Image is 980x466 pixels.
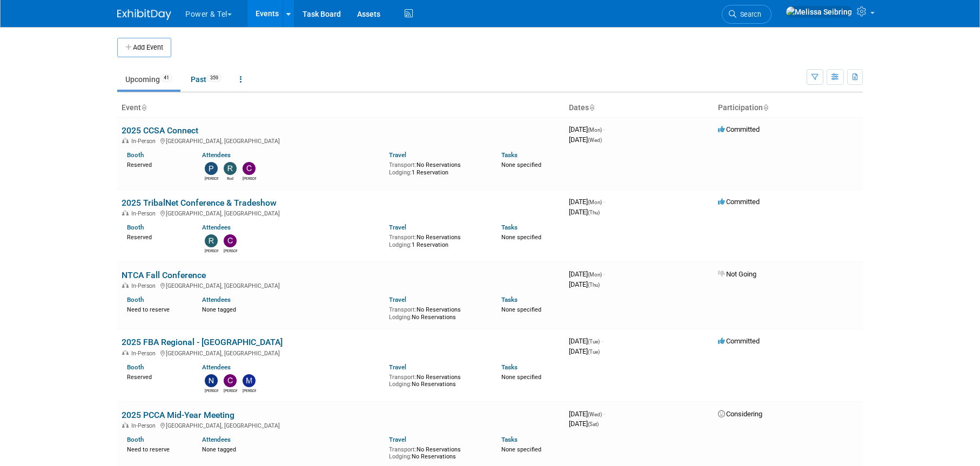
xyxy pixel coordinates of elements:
span: [DATE] [569,208,600,216]
a: 2025 CCSA Connect [122,125,198,136]
span: (Wed) [588,137,602,143]
a: Attendees [202,436,231,443]
a: Sort by Start Date [589,103,594,112]
span: Not Going [718,270,756,278]
span: [DATE] [569,337,603,345]
span: In-Person [131,138,159,145]
span: Transport: [389,234,417,241]
span: Lodging: [389,381,412,388]
span: [DATE] [569,125,605,133]
img: Melissa Seibring [786,6,853,18]
div: Need to reserve [127,304,186,314]
img: Clint Read [243,162,256,175]
div: Robin Mayne [205,247,218,254]
span: Committed [718,125,760,133]
a: 2025 FBA Regional - [GEOGRAPHIC_DATA] [122,337,283,347]
div: No Reservations No Reservations [389,304,485,321]
span: - [603,270,605,278]
img: In-Person Event [122,210,129,215]
span: (Mon) [588,272,602,278]
a: Booth [127,224,144,231]
span: [DATE] [569,270,605,278]
span: [DATE] [569,410,605,418]
a: Tasks [501,151,518,159]
a: Attendees [202,363,231,371]
div: Reserved [127,372,186,381]
span: (Thu) [588,210,600,215]
div: No Reservations No Reservations [389,444,485,461]
a: Attendees [202,296,231,303]
span: Lodging: [389,241,412,248]
span: Transport: [389,306,417,313]
a: Travel [389,151,406,159]
span: In-Person [131,350,159,357]
div: Chad Smith [224,247,237,254]
span: (Sat) [588,421,599,427]
img: Rod Philp [224,162,237,175]
th: Participation [714,99,863,117]
img: In-Person Event [122,282,129,288]
span: [DATE] [569,347,600,355]
span: [DATE] [569,420,599,428]
span: None specified [501,161,541,168]
a: Travel [389,436,406,443]
span: - [603,125,605,133]
a: Attendees [202,151,231,159]
span: - [603,198,605,206]
div: [GEOGRAPHIC_DATA], [GEOGRAPHIC_DATA] [122,136,560,145]
img: Robin Mayne [205,234,218,247]
span: (Tue) [588,349,600,355]
span: In-Person [131,422,159,429]
span: Search [736,10,761,18]
a: Tasks [501,296,518,303]
span: (Mon) [588,199,602,205]
span: Lodging: [389,169,412,176]
div: No Reservations 1 Reservation [389,232,485,248]
a: NTCA Fall Conference [122,270,206,280]
div: [GEOGRAPHIC_DATA], [GEOGRAPHIC_DATA] [122,348,560,357]
span: (Wed) [588,411,602,417]
span: - [603,410,605,418]
span: In-Person [131,282,159,289]
a: Tasks [501,436,518,443]
div: No Reservations 1 Reservation [389,159,485,176]
span: [DATE] [569,136,602,144]
span: Considering [718,410,762,418]
th: Dates [565,99,714,117]
div: Reserved [127,232,186,241]
span: Committed [718,198,760,206]
span: None specified [501,374,541,381]
a: Travel [389,296,406,303]
button: Add Event [117,38,171,57]
span: (Thu) [588,282,600,288]
div: [GEOGRAPHIC_DATA], [GEOGRAPHIC_DATA] [122,208,560,217]
img: Mike Melnick [243,374,256,387]
img: In-Person Event [122,138,129,143]
div: Need to reserve [127,444,186,454]
div: Chad Smith [224,387,237,394]
a: Upcoming41 [117,69,180,90]
a: Travel [389,224,406,231]
span: 41 [160,74,172,82]
span: Committed [718,337,760,345]
span: Lodging: [389,453,412,460]
span: - [601,337,603,345]
a: Past359 [183,69,230,90]
a: Booth [127,436,144,443]
div: Reserved [127,159,186,169]
a: Sort by Event Name [141,103,146,112]
div: Nate Derbyshire [205,387,218,394]
a: Tasks [501,224,518,231]
span: 359 [207,74,221,82]
a: Booth [127,296,144,303]
span: (Tue) [588,339,600,345]
img: Paul Beit [205,162,218,175]
img: In-Person Event [122,422,129,428]
a: Tasks [501,363,518,371]
div: Rod Philp [224,175,237,181]
span: In-Person [131,210,159,217]
a: Booth [127,363,144,371]
span: None specified [501,306,541,313]
div: [GEOGRAPHIC_DATA], [GEOGRAPHIC_DATA] [122,281,560,289]
div: [GEOGRAPHIC_DATA], [GEOGRAPHIC_DATA] [122,421,560,429]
